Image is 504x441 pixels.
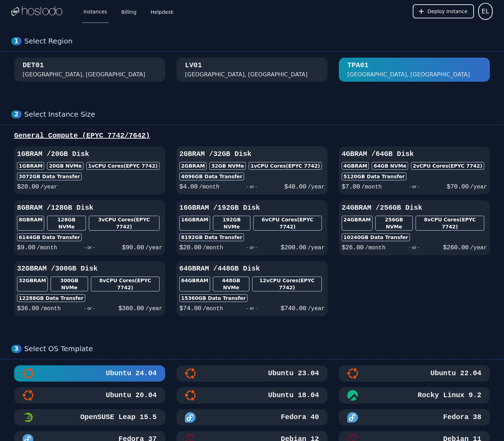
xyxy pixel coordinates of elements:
[145,306,162,312] span: /year
[14,387,165,404] button: Ubuntu 20.04Ubuntu 20.04
[470,245,487,251] span: /year
[416,390,481,400] h3: Rocky Linux 9.2
[176,387,328,404] button: Ubuntu 18.04Ubuntu 18.04
[37,245,57,251] span: /month
[11,110,22,118] div: 2
[284,183,306,190] span: $ 40.00
[11,37,22,45] div: 1
[17,162,44,170] div: 1GB RAM
[40,184,57,190] span: /year
[24,37,493,46] div: Select Region
[17,173,82,180] div: 3072 GB Data Transfer
[185,60,202,70] div: LV01
[11,345,22,353] div: 3
[14,200,165,255] button: 8GBRAM /128GB Disk8GBRAM128GB NVMe3vCPU Cores(EPYC 7742)6144GB Data Transfer$9.00/month- or -$90....
[91,277,160,291] div: 8 vCPU Cores (EPYC 7742)
[342,216,372,231] div: 24GB RAM
[428,8,468,15] span: Deploy Instance
[443,244,469,251] span: $ 260.00
[11,6,62,17] img: Logo
[179,294,248,302] div: 15360 GB Data Transfer
[176,200,328,255] button: 16GBRAM /192GB Disk16GBRAM192GB NVMe6vCPU Cores(EPYC 7742)8192GB Data Transfer$20.00/month- or -$...
[17,244,35,251] span: $ 9.00
[179,162,207,170] div: 2GB RAM
[347,390,358,401] img: Rocky Linux 9.2
[342,233,410,241] div: 10240 GB Data Transfer
[342,183,360,190] span: $ 7.00
[176,146,328,195] button: 2GBRAM /32GB Disk2GBRAM32GB NVMe1vCPU Cores(EPYC 7742)4096GB Data Transfer$4.00/month- or -$40.00...
[176,365,328,382] button: Ubuntu 23.04Ubuntu 23.04
[11,131,493,141] div: General Compute (EPYC 7742/7642)
[24,110,493,119] div: Select Instance Size
[199,184,220,190] span: /month
[342,162,369,170] div: 4GB RAM
[342,173,406,180] div: 5120 GB Data Transfer
[342,244,364,251] span: $ 26.00
[14,409,165,425] button: OpenSUSE Leap 15.5 MinimalOpenSUSE Leap 15.5
[179,203,325,213] h3: 16GB RAM / 192 GB Disk
[61,303,118,313] div: - or -
[339,58,490,82] button: TPA01 [GEOGRAPHIC_DATA], [GEOGRAPHIC_DATA]
[179,264,325,274] h3: 64GB RAM / 448 GB Disk
[339,146,490,195] button: 4GBRAM /64GB Disk4GBRAM64GB NVMe2vCPU Cores(EPYC 7742)5120GB Data Transfer$7.00/month- or -$70.00...
[342,203,487,213] h3: 24GB RAM / 256 GB Disk
[23,390,33,401] img: Ubuntu 20.04
[339,387,490,404] button: Rocky Linux 9.2Rocky Linux 9.2
[267,390,319,400] h3: Ubuntu 18.04
[308,306,325,312] span: /year
[89,216,160,231] div: 3 vCPU Cores (EPYC 7742)
[382,182,446,192] div: - or -
[375,216,413,231] div: 256 GB NVMe
[47,216,86,231] div: 128 GB NVMe
[104,369,157,378] h3: Ubuntu 24.04
[339,200,490,255] button: 24GBRAM /256GB Disk24GBRAM256GB NVMe8vCPU Cores(EPYC 7742)10240GB Data Transfer$26.00/month- or -...
[23,368,33,379] img: Ubuntu 24.04
[57,243,122,253] div: - or -
[40,306,61,312] span: /month
[223,303,281,313] div: - or -
[179,149,325,159] h3: 2GB RAM / 32 GB Disk
[342,149,487,159] h3: 4GB RAM / 64 GB Disk
[179,216,210,231] div: 16GB RAM
[17,203,162,213] h3: 8GB RAM / 128 GB Disk
[249,162,322,170] div: 1 vCPU Cores (EPYC 7742)
[176,261,328,316] button: 64GBRAM /448GB Disk64GBRAM448GB NVMe12vCPU Cores(EPYC 7742)15360GB Data Transfer$74.00/month- or ...
[17,264,162,274] h3: 32GB RAM / 300 GB Disk
[86,162,160,170] div: 1 vCPU Cores (EPYC 7742)
[179,183,198,190] span: $ 4.00
[79,412,157,422] h3: OpenSUSE Leap 15.5
[413,4,474,18] button: Deploy Instance
[17,149,162,159] h3: 1GB RAM / 20 GB Disk
[213,277,249,291] div: 448 GB NVMe
[429,369,481,378] h3: Ubuntu 22.04
[203,306,223,312] span: /month
[308,245,325,251] span: /year
[185,412,196,423] img: Fedora 40
[281,305,306,312] span: $ 740.00
[347,70,470,79] div: [GEOGRAPHIC_DATA], [GEOGRAPHIC_DATA]
[411,162,484,170] div: 2 vCPU Cores (EPYC 7742)
[179,277,210,291] div: 64GB RAM
[17,233,82,241] div: 6144 GB Data Transfer
[347,368,358,379] img: Ubuntu 22.04
[179,305,201,312] span: $ 74.00
[118,305,144,312] span: $ 360.00
[179,244,201,251] span: $ 20.00
[219,182,284,192] div: - or -
[51,277,88,291] div: 300 GB NVMe
[478,3,493,20] button: User menu
[223,243,281,253] div: - or -
[17,277,48,291] div: 32GB RAM
[252,277,322,291] div: 12 vCPU Cores (EPYC 7742)
[47,162,83,170] div: 20 GB NVMe
[23,60,44,70] div: DET01
[17,216,44,231] div: 8GB RAM
[17,294,85,302] div: 12288 GB Data Transfer
[176,409,328,425] button: Fedora 40Fedora 40
[442,412,481,422] h3: Fedora 38
[24,344,493,353] div: Select OS Template
[209,162,246,170] div: 32 GB NVMe
[416,216,484,231] div: 8 vCPU Cores (EPYC 7742)
[17,305,39,312] span: $ 36.00
[23,70,145,79] div: [GEOGRAPHIC_DATA], [GEOGRAPHIC_DATA]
